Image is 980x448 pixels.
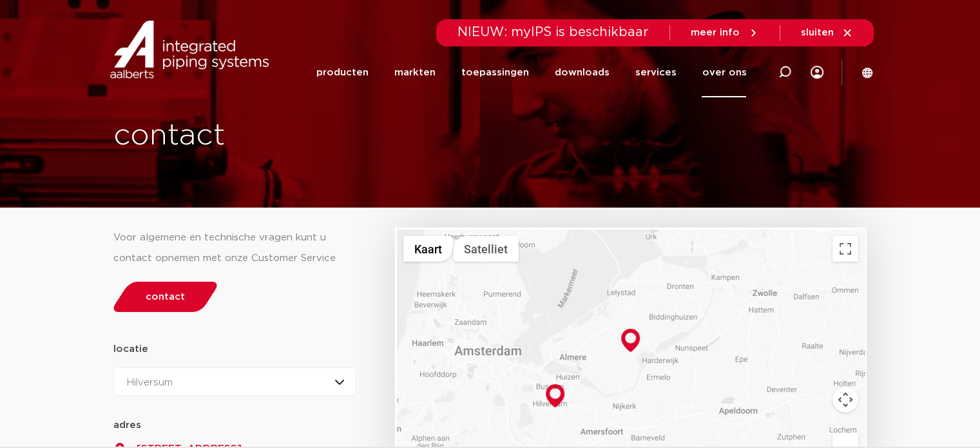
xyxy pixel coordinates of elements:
span: contact [146,292,185,302]
a: producten [316,48,368,97]
button: Weergave op volledig scherm aan- of uitzetten [832,236,858,262]
span: meer info [691,28,740,37]
a: toepassingen [461,48,528,97]
a: markten [394,48,435,97]
strong: locatie [113,344,148,354]
a: services [635,48,676,97]
a: meer info [691,27,759,39]
button: Stratenkaart tonen [403,236,453,262]
a: contact [110,282,220,312]
button: Satellietbeelden tonen [453,236,519,262]
button: Bedieningsopties voor de kaartweergave [832,387,858,413]
div: Voor algemene en technische vragen kunt u contact opnemen met onze Customer Service [113,228,357,269]
span: Hilversum [127,378,173,387]
span: sluiten [801,28,834,37]
h1: contact [113,115,537,157]
a: over ons [702,48,746,97]
nav: Menu [316,48,746,97]
a: sluiten [801,27,853,39]
a: downloads [554,48,609,97]
span: NIEUW: myIPS is beschikbaar [457,26,649,39]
